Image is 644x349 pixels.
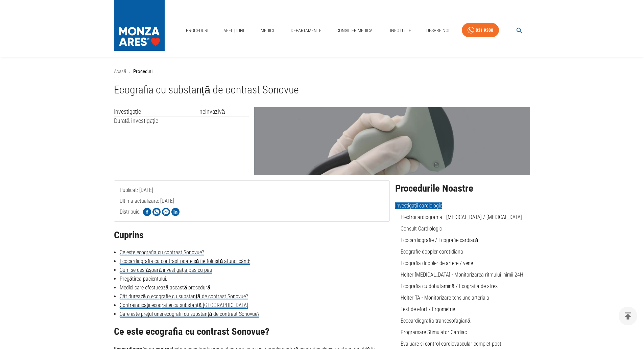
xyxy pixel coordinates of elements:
span: Publicat: [DATE] [120,187,153,220]
a: Departamente [288,24,324,38]
a: Ecocardiografie / Ecografie cardiacă [401,237,478,243]
h2: Ce este ecografia cu contrast Sonovue? [114,326,390,337]
div: 031 9300 [476,26,493,35]
li: › [129,68,130,75]
a: Consult Cardiologic [401,225,442,232]
img: Share on WhatsApp [152,208,161,216]
a: Ecocardiografia transesofagiană [401,318,471,324]
td: neinvazivă [199,107,249,116]
a: Afecțiuni [221,24,247,38]
a: Info Utile [387,24,414,38]
a: Ce este ecografia cu contrast Sonovue? [120,249,204,256]
img: Share on LinkedIn [171,208,180,216]
a: Medici care efectuează această procedură [120,284,211,291]
nav: breadcrumb [114,68,530,75]
td: Durată investigație [114,116,199,125]
a: Ecografia doppler de artere / vene [401,260,473,266]
a: Despre Noi [424,24,452,38]
a: Programare Stimulator Cardiac [401,329,467,335]
a: Consilier Medical [334,24,378,38]
a: Acasă [114,68,126,74]
h2: Procedurile Noastre [395,183,530,194]
h2: Cuprins [114,230,390,241]
a: Holter [MEDICAL_DATA] - Monitorizarea ritmului inimii 24H [401,271,523,278]
img: Share on Facebook Messenger [162,208,170,216]
a: Cum se desfășoară investigația pas cu pas [120,267,212,274]
a: Electrocardiograma - [MEDICAL_DATA] / [MEDICAL_DATA] [401,214,522,220]
button: delete [619,307,637,325]
a: Cât durează o ecografie cu substanță de contrast Sonovue? [120,293,248,300]
a: Care este prețul unei ecografii cu substanță de contrast Sonovue? [120,311,260,318]
td: Investigație [114,107,199,116]
a: 031 9300 [462,23,499,38]
a: Ecocardiografia cu contrast poate să fie folosită atunci când: [120,258,251,265]
h1: Ecografia cu substanță de contrast Sonovue [114,84,530,99]
a: Proceduri [183,24,211,38]
img: Share on Facebook [143,208,151,216]
a: Contraindicații ecografiei cu substanță [GEOGRAPHIC_DATA] [120,302,248,309]
span: Investigații cardiologie [395,202,442,209]
a: Pregătirea pacientului: [120,276,167,282]
p: Proceduri [133,68,152,75]
img: Ecografia cu substanta de contrast sonovue | MONZA ARES | Inovatie in Cardiologie [254,107,530,175]
a: Medici [257,24,278,38]
a: Ecografie doppler carotidiana [401,248,463,255]
a: Holter TA - Monitorizare tensiune arteriala [401,295,489,301]
p: Distribuie: [120,208,140,216]
a: Test de efort / Ergometrie [401,306,455,312]
a: Ecografia cu dobutamină / Ecografia de stres [401,283,498,289]
span: Ultima actualizare: [DATE] [120,198,174,231]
